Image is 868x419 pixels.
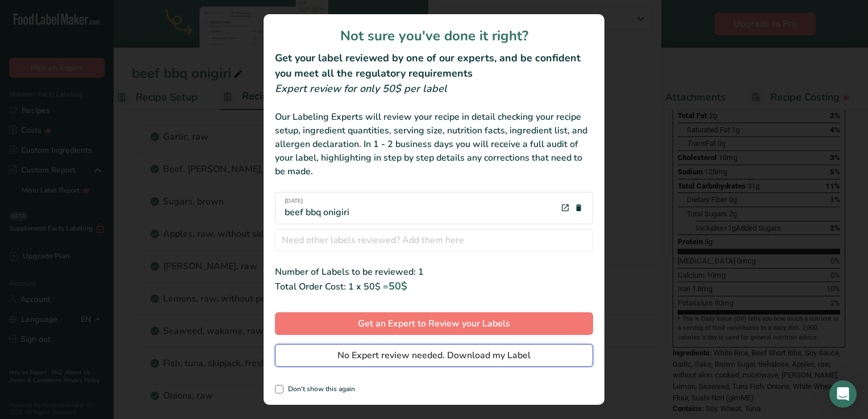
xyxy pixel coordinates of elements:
[285,197,349,219] div: beef bbq onigiri
[285,197,349,206] span: [DATE]
[283,385,355,393] span: Don't show this again
[275,81,593,97] div: Expert review for only 50$ per label
[275,229,593,252] input: Need other labels reviewed? Add them here
[389,279,407,293] span: 50$
[358,317,510,330] span: Get an Expert to Review your Labels
[829,380,857,408] div: Open Intercom Messenger
[275,312,593,335] button: Get an Expert to Review your Labels
[275,26,593,46] h1: Not sure you've done it right?
[275,344,593,367] button: No Expert review needed. Download my Label
[337,349,531,362] span: No Expert review needed. Download my Label
[275,279,593,294] div: Total Order Cost: 1 x 50$ =
[275,51,593,81] h2: Get your label reviewed by one of our experts, and be confident you meet all the regulatory requi...
[275,110,593,178] div: Our Labeling Experts will review your recipe in detail checking your recipe setup, ingredient qua...
[275,265,593,279] div: Number of Labels to be reviewed: 1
